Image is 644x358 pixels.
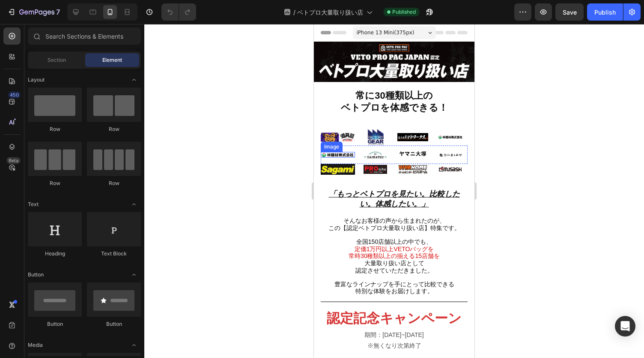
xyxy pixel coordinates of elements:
[28,125,82,133] div: Row
[293,8,295,17] span: /
[3,3,64,21] button: 7
[8,91,21,98] div: 450
[87,125,141,133] div: Row
[28,320,82,328] div: Button
[28,250,82,258] div: Heading
[314,24,474,358] iframe: Design area
[28,179,82,187] div: Row
[6,157,21,164] div: Beta
[28,76,45,84] span: Layout
[127,338,141,352] span: Toggle open
[87,250,141,258] div: Text Block
[392,8,416,16] span: Published
[48,56,66,64] span: Section
[161,3,196,21] div: Undo/Redo
[555,3,584,21] button: Save
[615,316,635,337] div: Open Intercom Messenger
[127,268,141,282] span: Toggle open
[28,271,44,279] span: Button
[127,73,141,87] span: Toggle open
[297,8,363,17] span: ベトプロ大量取り扱い店
[587,3,623,21] button: Publish
[28,341,43,349] span: Media
[56,7,60,17] p: 7
[87,320,141,328] div: Button
[87,179,141,187] div: Row
[127,197,141,211] span: Toggle open
[563,9,577,16] span: Save
[28,200,39,208] span: Text
[28,27,141,45] input: Search Sections & Elements
[594,8,616,17] div: Publish
[102,56,122,64] span: Element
